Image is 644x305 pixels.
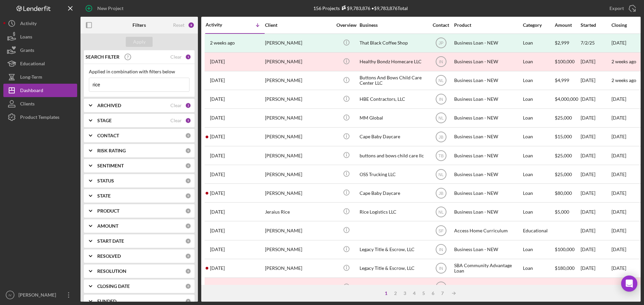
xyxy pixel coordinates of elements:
[265,147,332,164] div: [PERSON_NAME]
[132,22,146,28] b: Filters
[185,54,191,60] div: 1
[523,241,554,258] div: Loan
[210,190,225,196] time: 2025-02-19 17:30
[611,153,626,158] time: [DATE]
[454,241,521,258] div: Business Loan - NEW
[360,203,427,221] div: Rice Logistics LLC
[439,247,443,252] text: IN
[3,57,77,70] a: Educational
[185,208,191,214] div: 0
[313,5,408,11] div: 156 Projects • $9,783,876 Total
[611,134,626,139] time: [DATE]
[454,72,521,89] div: Business Loan - NEW
[265,165,332,183] div: [PERSON_NAME]
[360,22,427,28] div: Business
[97,253,121,259] b: RESOLVED
[185,268,191,274] div: 0
[265,53,332,71] div: [PERSON_NAME]
[97,133,119,138] b: CONTACT
[185,163,191,169] div: 0
[523,22,554,28] div: Category
[581,90,611,108] div: [DATE]
[621,276,637,292] div: Open Intercom Messenger
[581,184,611,202] div: [DATE]
[206,22,235,27] div: Activity
[210,153,225,158] time: 2025-04-09 16:26
[581,128,611,146] div: [DATE]
[340,5,370,11] div: $9,783,876
[210,209,225,215] time: 2025-02-18 20:26
[611,115,626,121] time: [DATE]
[210,134,225,139] time: 2025-06-25 20:27
[210,96,225,102] time: 2025-07-31 02:08
[581,165,611,183] div: [DATE]
[523,109,554,127] div: Loan
[20,44,34,59] div: Grants
[265,278,332,296] div: [PERSON_NAME]
[438,229,443,233] text: SF
[581,147,611,164] div: [DATE]
[454,22,521,28] div: Product
[555,53,580,71] div: $100,000
[523,90,554,108] div: Loan
[555,153,572,158] span: $25,000
[360,128,427,146] div: Cape Baby Daycare
[611,284,626,290] time: [DATE]
[410,291,419,296] div: 4
[3,70,77,84] button: Long-Term
[555,90,580,108] div: $4,000,000
[20,97,35,112] div: Clients
[3,17,77,30] button: Activity
[133,37,146,47] div: Apply
[210,172,225,177] time: 2025-02-21 16:35
[3,44,77,57] a: Grants
[210,115,225,121] time: 2025-07-01 19:00
[265,72,332,89] div: [PERSON_NAME]
[603,2,641,15] button: Export
[523,203,554,221] div: Loan
[454,184,521,202] div: Business Loan - NEW
[265,241,332,258] div: [PERSON_NAME]
[360,72,427,89] div: Buttons And Bows Child Care Center LLC
[611,59,636,64] time: 2 weeks ago
[611,96,626,102] time: [DATE]
[454,147,521,164] div: Business Loan - NEW
[555,115,572,121] span: $25,000
[438,153,443,158] text: TB
[523,128,554,146] div: Loan
[3,110,77,124] a: Product Templates
[210,78,225,83] time: 2025-08-01 19:48
[611,171,626,177] time: [DATE]
[185,238,191,244] div: 0
[555,171,572,177] span: $25,000
[581,109,611,127] div: [DATE]
[265,203,332,221] div: Jeraius Rice
[360,34,427,52] div: That Black Coffee Shop
[609,2,624,15] div: Export
[611,246,626,252] time: [DATE]
[3,84,77,97] button: Dashboard
[555,209,569,215] span: $5,000
[3,30,77,44] button: Loans
[391,291,400,296] div: 2
[438,116,444,121] text: NL
[265,109,332,127] div: [PERSON_NAME]
[173,22,184,28] div: Reset
[454,203,521,221] div: Business Loan - NEW
[454,278,521,296] div: Take a Right Turn
[188,22,195,28] div: 8
[97,284,130,289] b: CLOSING DATE
[360,184,427,202] div: Cape Baby Daycare
[419,291,428,296] div: 5
[381,291,391,296] div: 1
[523,222,554,239] div: Educational
[3,97,77,110] button: Clients
[80,2,130,15] button: New Project
[97,193,111,199] b: STATE
[439,97,443,102] text: IN
[185,148,191,154] div: 0
[555,246,575,252] span: $100,000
